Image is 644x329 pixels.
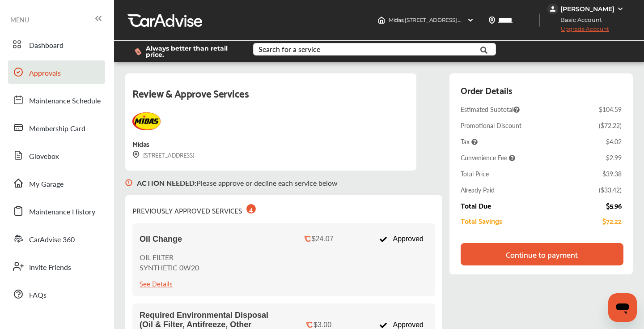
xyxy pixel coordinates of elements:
a: Glovebox [8,144,105,167]
span: Approvals [29,68,61,79]
img: location_vector.a44bc228.svg [488,17,496,24]
b: ACTION NEEDED : [137,178,196,188]
img: jVpblrzwTbfkPYzPPzSLxeg0AAAAASUVORK5CYII= [547,4,558,14]
div: $39.38 [602,169,622,178]
div: Continue to payment [506,250,578,259]
div: Order Details [461,82,512,98]
div: PREVIOUSLY APPROVED SERVICES [132,202,256,216]
p: OIL FILTER [140,252,199,262]
a: Membership Card [8,116,105,139]
span: Membership Card [29,123,85,135]
div: Search for a service [258,46,320,53]
span: FAQs [29,290,47,301]
img: header-down-arrow.9dd2ce7d.svg [467,17,474,24]
span: Tax [461,137,478,146]
a: CarAdvise 360 [8,227,105,250]
div: Review & Approve Services [132,84,409,112]
div: Total Savings [461,217,502,225]
p: Please approve or decline each service below [137,178,338,188]
div: $3.00 [314,321,331,329]
span: Maintenance History [29,206,95,218]
div: Already Paid [461,185,495,194]
span: MENU [10,16,29,23]
img: svg+xml;base64,PHN2ZyB3aWR0aD0iMTYiIGhlaWdodD0iMTciIHZpZXdCb3g9IjAgMCAxNiAxNyIgZmlsbD0ibm9uZSIgeG... [132,151,140,158]
span: Invite Friends [29,262,71,273]
a: Approvals [8,60,105,84]
img: svg+xml;base64,PHN2ZyB3aWR0aD0iMTYiIGhlaWdodD0iMTciIHZpZXdCb3g9IjAgMCAxNiAxNyIgZmlsbD0ibm9uZSIgeG... [125,171,132,195]
span: Always better than retail price. [146,45,239,58]
div: Midas [132,137,149,150]
img: Midas+Logo_RGB.png [132,112,161,130]
div: [STREET_ADDRESS] [132,150,195,160]
img: WGsFRI8htEPBVLJbROoPRyZpYNWhNONpIPPETTm6eUC0GeLEiAAAAAElFTkSuQmCC [617,5,624,13]
div: ( $33.42 ) [599,185,622,194]
img: header-divider.bc55588e.svg [539,13,540,27]
span: Convenience Fee [461,153,515,162]
img: header-home-logo.8d720a4f.svg [378,17,385,24]
a: Maintenance History [8,199,105,222]
span: Midas , [STREET_ADDRESS] Orlando , FL 32837 [389,17,503,23]
div: Total Price [461,169,489,178]
span: Dashboard [29,40,64,51]
span: Glovebox [29,151,59,162]
span: My Garage [29,179,64,190]
div: $104.59 [599,105,622,114]
p: SYNTHETIC 0W20 [140,262,199,273]
iframe: Button to launch messaging window [608,293,637,322]
div: ( $72.22 ) [599,121,622,130]
a: Dashboard [8,33,105,56]
div: $4.02 [606,137,622,146]
span: Upgrade Account [547,26,609,37]
div: $5.96 [606,201,622,209]
a: Maintenance Schedule [8,88,105,111]
div: $72.22 [602,217,622,225]
div: Approved [375,231,428,248]
a: My Garage [8,171,105,195]
div: $24.07 [312,235,334,243]
span: CarAdvise 360 [29,234,75,246]
div: $2.99 [606,153,622,162]
div: Total Due [461,201,491,209]
div: [PERSON_NAME] [560,5,614,13]
div: Promotional Discount [461,121,521,130]
span: Maintenance Schedule [29,95,101,107]
span: Estimated Subtotal [461,105,520,114]
a: FAQs [8,282,105,306]
span: Oil Change [140,235,182,244]
span: Basic Account [548,15,609,25]
img: dollor_label_vector.a70140d1.svg [135,48,141,56]
div: See Details [140,277,173,289]
a: Invite Friends [8,255,105,278]
div: 4 [246,204,256,214]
